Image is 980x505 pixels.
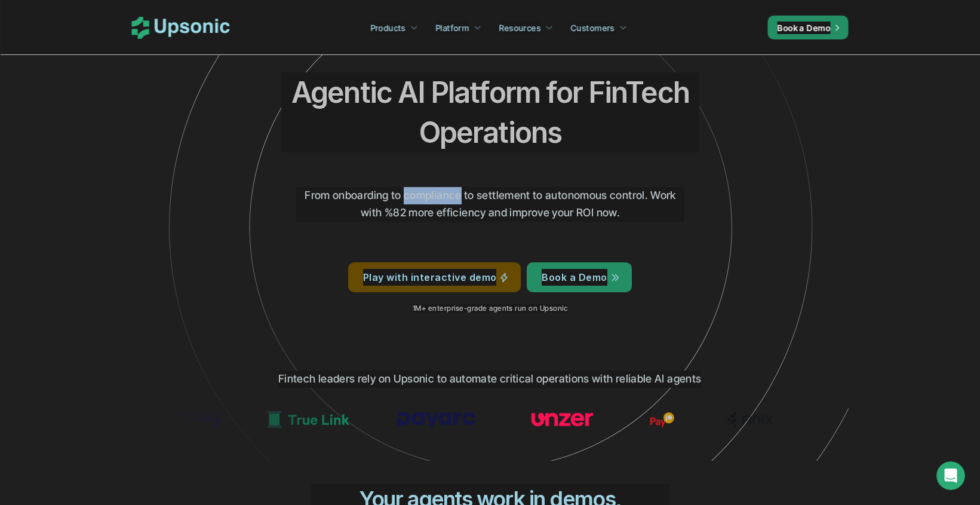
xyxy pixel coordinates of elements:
[296,187,684,222] p: From onboarding to compliance to settlement to autonomous control. Work with %82 more efficiency ...
[571,22,615,34] p: Customers
[768,16,849,39] a: Book a Demo
[363,269,496,286] p: Play with interactive demo
[778,22,831,34] p: Book a Demo
[936,461,965,490] iframe: Intercom live chat
[542,269,607,286] p: Book a Demo
[278,371,701,388] p: Fintech leaders rely on Upsonic to automate critical operations with reliable AI agents
[370,22,405,34] p: Products
[435,22,469,34] p: Platform
[281,72,699,152] h2: Agentic AI Platform for FinTech Operations
[499,22,541,34] p: Resources
[363,17,425,38] a: Products
[348,262,521,292] a: Play with interactive demo
[413,304,567,313] p: 1M+ enterprise-grade agents run on Upsonic
[527,262,632,292] a: Book a Demo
